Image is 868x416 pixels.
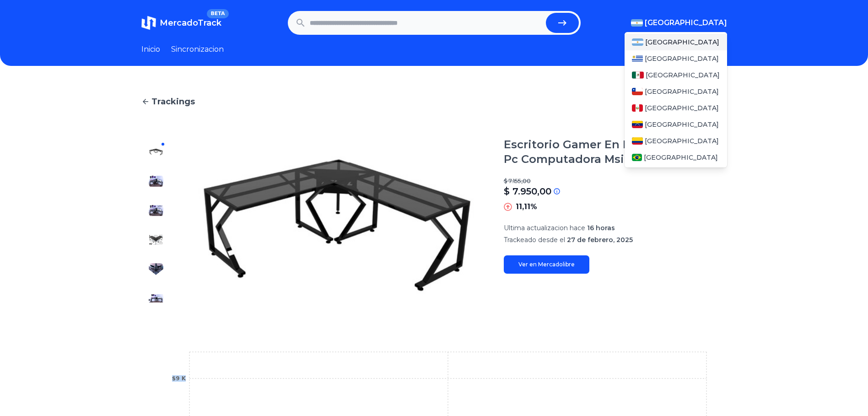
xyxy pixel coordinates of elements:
[504,137,727,167] h1: Escritorio Gamer En L Black K Vidrio Pc Computadora Msi
[567,236,633,244] span: 27 de febrero, 2025
[645,38,719,47] span: [GEOGRAPHIC_DATA]
[149,262,163,276] img: Escritorio Gamer En L Black K Vidrio Pc Computadora Msi
[149,232,163,247] img: Escritorio Gamer En L Black K Vidrio Pc Computadora Msi
[645,120,719,129] span: [GEOGRAPHIC_DATA]
[645,17,727,28] span: [GEOGRAPHIC_DATA]
[504,185,551,198] p: $ 7.950,00
[625,50,727,67] a: Uruguay[GEOGRAPHIC_DATA]
[625,67,727,83] a: Mexico[GEOGRAPHIC_DATA]
[646,70,720,80] span: [GEOGRAPHIC_DATA]
[645,54,719,63] span: [GEOGRAPHIC_DATA]
[625,34,727,50] a: Argentina[GEOGRAPHIC_DATA]
[149,174,163,189] img: Escritorio Gamer En L Black K Vidrio Pc Computadora Msi
[632,104,643,112] img: Peru
[141,16,221,30] a: MercadoTrackBETA
[625,149,727,166] a: Brasil[GEOGRAPHIC_DATA]
[645,87,719,96] span: [GEOGRAPHIC_DATA]
[141,44,160,55] a: Inicio
[149,145,163,159] img: Escritorio Gamer En L Black K Vidrio Pc Computadora Msi
[632,154,642,161] img: Brasil
[644,153,718,162] span: [GEOGRAPHIC_DATA]
[141,16,156,30] img: MercadoTrack
[632,71,644,79] img: Mexico
[632,121,643,128] img: Venezuela
[632,137,643,145] img: Colombia
[631,17,727,28] button: [GEOGRAPHIC_DATA]
[516,201,537,212] p: 11,11%
[645,136,719,146] span: [GEOGRAPHIC_DATA]
[504,178,727,185] p: $ 7.155,00
[631,19,643,27] img: Argentina
[625,133,727,149] a: Colombia[GEOGRAPHIC_DATA]
[151,95,195,108] span: Trackings
[504,236,565,244] span: Trackeado desde el
[504,224,585,232] span: Ultima actualizacion hace
[141,95,727,108] a: Trackings
[587,224,615,232] span: 16 horas
[149,291,163,306] img: Escritorio Gamer En L Black K Vidrio Pc Computadora Msi
[160,18,221,28] span: MercadoTrack
[645,103,719,113] span: [GEOGRAPHIC_DATA]
[632,38,644,46] img: Argentina
[625,83,727,100] a: Chile[GEOGRAPHIC_DATA]
[632,55,643,62] img: Uruguay
[189,137,485,313] img: Escritorio Gamer En L Black K Vidrio Pc Computadora Msi
[171,44,224,55] a: Sincronizacion
[625,116,727,133] a: Venezuela[GEOGRAPHIC_DATA]
[625,100,727,116] a: Peru[GEOGRAPHIC_DATA]
[504,255,589,274] a: Ver en Mercadolibre
[149,203,163,218] img: Escritorio Gamer En L Black K Vidrio Pc Computadora Msi
[632,88,643,95] img: Chile
[207,9,228,18] span: BETA
[172,375,186,382] tspan: $9 K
